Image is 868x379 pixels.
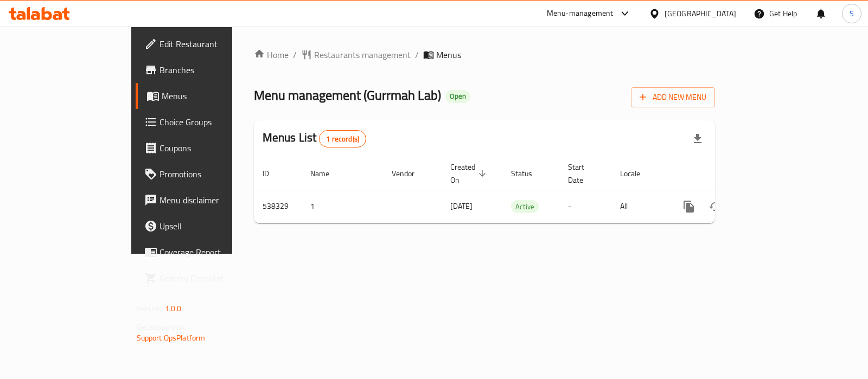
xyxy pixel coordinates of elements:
a: Coverage Report [136,239,276,265]
span: Status [511,167,546,180]
span: Promotions [159,168,267,181]
span: Get support on: [137,320,187,334]
a: Menu disclaimer [136,187,276,213]
span: Locale [620,167,654,180]
div: Export file [685,126,711,152]
span: Branches [159,63,267,76]
th: Actions [667,157,789,190]
a: Coupons [136,135,276,161]
span: Restaurants management [314,48,411,61]
div: Total records count [319,130,366,147]
div: [GEOGRAPHIC_DATA] [665,8,736,20]
span: Add New Menu [640,91,706,104]
span: Active [511,201,539,213]
nav: breadcrumb [254,48,716,61]
span: Created On [450,160,489,187]
span: Edit Restaurant [159,37,267,50]
span: Menus [162,89,267,102]
button: Change Status [702,194,728,220]
span: Upsell [159,220,267,233]
span: Vendor [392,167,429,180]
td: All [611,190,667,223]
span: 1.0.0 [165,301,182,316]
a: Upsell [136,213,276,239]
div: Open [445,90,470,103]
td: 538329 [254,190,302,223]
table: enhanced table [254,157,789,223]
span: Menu management ( Gurrmah Lab ) [254,83,441,107]
span: Choice Groups [159,115,267,129]
span: S [850,8,854,20]
a: Support.OpsPlatform [137,331,206,345]
span: [DATE] [450,199,473,213]
button: Add New Menu [631,87,715,107]
span: 1 record(s) [320,134,366,144]
a: Menus [136,83,276,109]
span: Menu disclaimer [159,194,267,207]
a: Grocery Checklist [136,265,276,291]
li: / [415,48,419,61]
div: Menu-management [547,7,614,20]
span: Open [445,92,470,101]
span: Menus [436,48,461,61]
span: Grocery Checklist [159,272,267,285]
span: Version: [137,301,163,316]
span: Coverage Report [159,246,267,259]
a: Restaurants management [301,48,411,61]
span: Start Date [568,160,598,187]
span: ID [263,167,283,180]
td: - [559,190,611,223]
h2: Menus List [263,130,366,147]
td: 1 [302,190,383,223]
li: / [293,48,297,61]
a: Promotions [136,161,276,187]
span: Name [310,167,343,180]
a: Branches [136,57,276,83]
span: Coupons [159,142,267,155]
div: Active [511,200,539,213]
a: Choice Groups [136,109,276,135]
a: Edit Restaurant [136,31,276,57]
button: more [676,194,702,220]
